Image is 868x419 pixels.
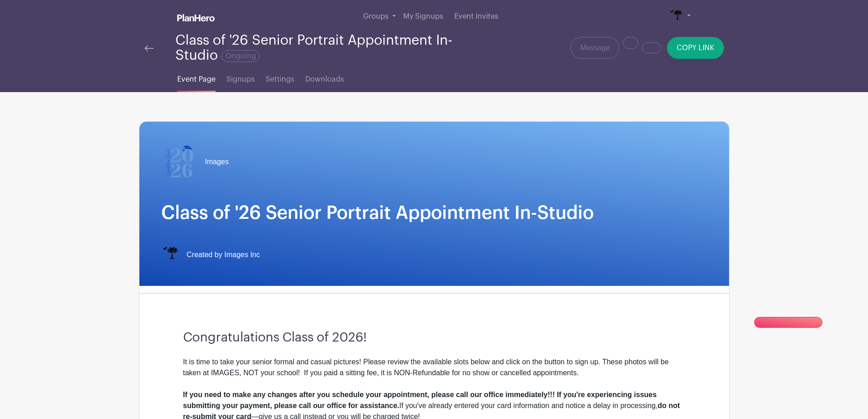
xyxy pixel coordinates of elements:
[667,37,724,59] button: COPY LINK
[677,44,714,52] span: COPY LINK
[305,74,344,85] span: Downloads
[205,156,229,167] span: Images
[183,357,685,378] div: It is time to take your senior formal and casual pictures! Please review the available slots belo...
[226,63,255,92] a: Signups
[161,202,707,224] h1: Class of '26 Senior Portrait Appointment In-Studio
[177,74,216,85] span: Event Page
[221,50,260,62] span: Ongoing
[669,9,683,24] img: IMAGES%20logo%20transparenT%20PNG%20s.png
[454,13,498,20] span: Event Invites
[226,74,255,85] span: Signups
[161,246,180,264] img: IMAGES%20logo%20transparenT%20PNG%20s.png
[183,330,685,346] h3: Congratulations Class of 2026!
[177,63,216,92] a: Event Page
[305,63,344,92] a: Downloads
[403,13,443,20] span: My Signups
[570,37,619,59] a: Message
[363,13,389,20] span: Groups
[161,144,198,180] img: 2026%20logo%20(2).png
[183,391,657,409] strong: If you need to make any changes after you schedule your appointment, please call our office immed...
[266,74,294,85] span: Settings
[175,33,471,63] div: Class of '26 Senior Portrait Appointment In-Studio
[580,42,610,53] span: Message
[144,45,154,52] img: back-arrow-29a5d9b10d5bd6ae65dc969a981735edf675c4d7a1fe02e03b50dbd4ba3cdb55.svg
[266,63,294,92] a: Settings
[187,249,260,260] span: Created by Images Inc
[177,14,215,21] img: logo_white-6c42ec7e38ccf1d336a20a19083b03d10ae64f83f12c07503d8b9e83406b4c7d.svg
